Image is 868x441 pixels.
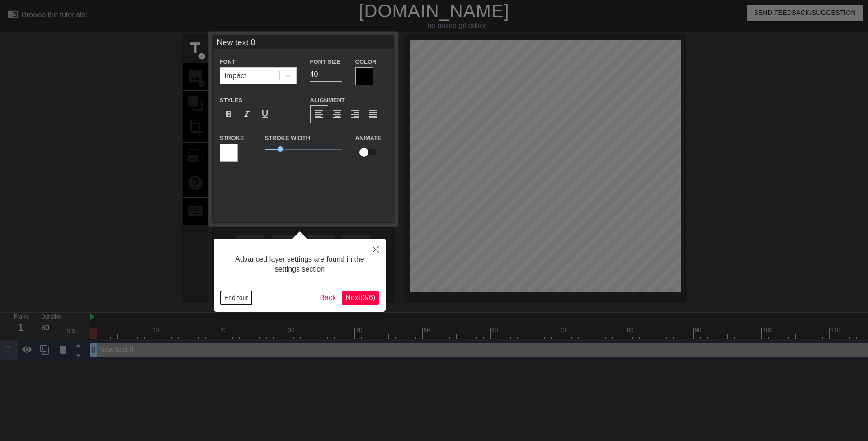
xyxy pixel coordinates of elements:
button: Next [342,291,379,305]
button: Back [316,291,340,305]
button: Close [366,239,386,259]
div: Advanced layer settings are found in the settings section [221,245,379,284]
button: End tour [221,291,252,305]
span: Next ( 3 / 6 ) [345,294,375,301]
